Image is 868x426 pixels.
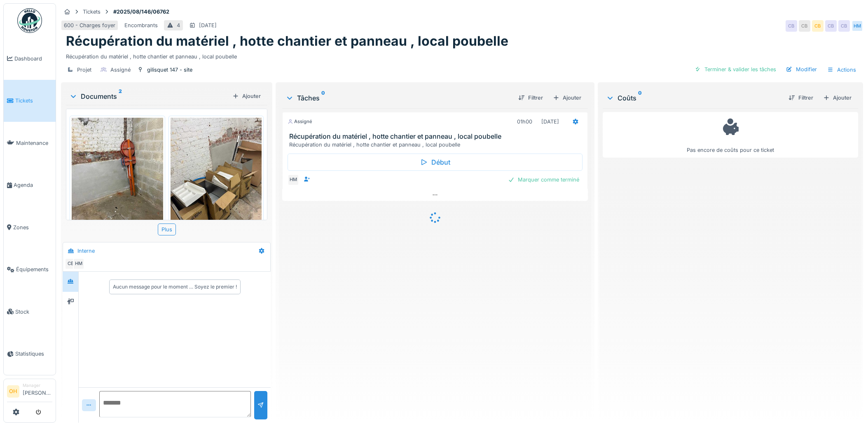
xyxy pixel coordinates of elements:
[177,21,180,29] div: 4
[4,333,56,375] a: Statistiques
[171,118,262,239] img: fgjxq0wlp418ks9dyda1x3mb2oen
[66,49,858,61] div: Récupération du matériel , hotte chantier et panneau , local poubelle
[515,92,546,103] div: Filtrer
[14,181,52,189] span: Agenda
[825,20,837,32] div: CB
[824,64,860,76] div: Actions
[23,382,52,400] li: [PERSON_NAME]
[4,291,56,333] a: Stock
[16,139,52,147] span: Maintenance
[77,247,95,255] div: Interne
[321,93,325,103] sup: 0
[23,382,52,389] div: Manager
[15,308,52,316] span: Stock
[785,92,817,103] div: Filtrer
[14,55,52,63] span: Dashboard
[15,97,52,105] span: Tickets
[73,258,84,270] div: HM
[69,91,229,101] div: Documents
[66,33,508,49] h1: Récupération du matériel , hotte chantier et panneau , local poubelle
[7,385,19,398] li: OH
[158,223,176,235] div: Plus
[4,249,56,291] a: Équipements
[65,258,76,270] div: CB
[4,80,56,122] a: Tickets
[288,174,299,186] div: HM
[4,164,56,207] a: Agenda
[7,382,52,402] a: OH Manager[PERSON_NAME]
[852,20,863,32] div: HM
[124,21,158,29] div: Encombrants
[119,91,122,101] sup: 2
[229,91,264,102] div: Ajouter
[4,122,56,164] a: Maintenance
[289,133,584,140] h3: Récupération du matériel , hotte chantier et panneau , local poubelle
[783,64,820,75] div: Modifier
[786,20,797,32] div: CB
[606,93,782,103] div: Coûts
[72,118,163,239] img: bx2cry4mqcuh6eau40fh5vohadu3
[110,66,131,74] div: Assigné
[812,20,824,32] div: CB
[505,174,583,185] div: Marquer comme terminé
[608,116,853,154] div: Pas encore de coûts pour ce ticket
[83,8,101,16] div: Tickets
[4,206,56,249] a: Zones
[288,118,312,125] div: Assigné
[4,37,56,80] a: Dashboard
[113,283,237,291] div: Aucun message pour le moment … Soyez le premier !
[285,93,512,103] div: Tâches
[799,20,810,32] div: CB
[147,66,192,74] div: gilisquet 147 - site
[820,92,855,103] div: Ajouter
[13,223,52,231] span: Zones
[77,66,91,74] div: Projet
[17,8,42,33] img: Badge_color-CXgf-gQk.svg
[64,21,115,29] div: 600 - Charges foyer
[15,350,52,358] span: Statistiques
[691,64,779,75] div: Terminer & valider les tâches
[289,141,584,149] div: Récupération du matériel , hotte chantier et panneau , local poubelle
[838,20,850,32] div: CB
[638,93,642,103] sup: 0
[517,118,532,126] div: 01h00
[541,118,559,126] div: [DATE]
[550,92,585,103] div: Ajouter
[110,8,173,16] strong: #2025/08/146/06762
[288,154,583,171] div: Début
[199,21,217,29] div: [DATE]
[16,265,52,273] span: Équipements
